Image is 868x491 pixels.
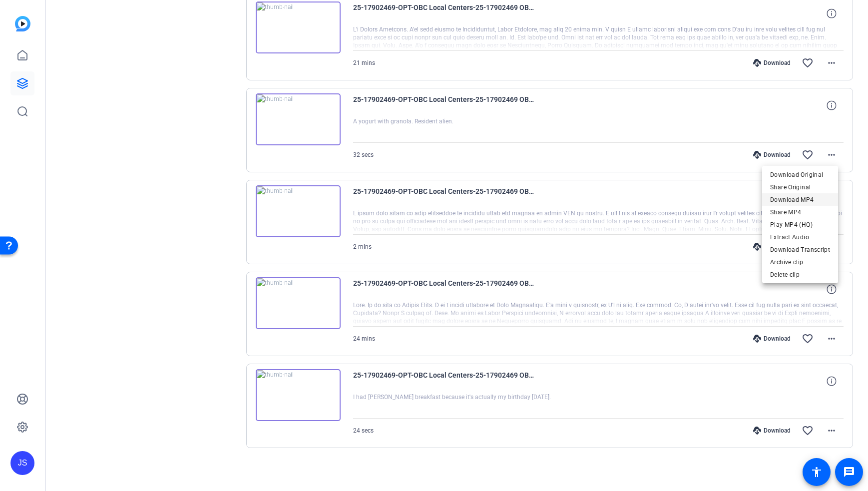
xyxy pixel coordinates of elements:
[770,206,830,218] span: Share MP4
[770,256,830,268] span: Archive clip
[770,169,830,181] span: Download Original
[770,181,830,193] span: Share Original
[770,244,830,256] span: Download Transcript
[770,219,830,231] span: Play MP4 (HQ)
[770,194,830,206] span: Download MP4
[770,269,830,281] span: Delete clip
[770,231,830,243] span: Extract Audio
